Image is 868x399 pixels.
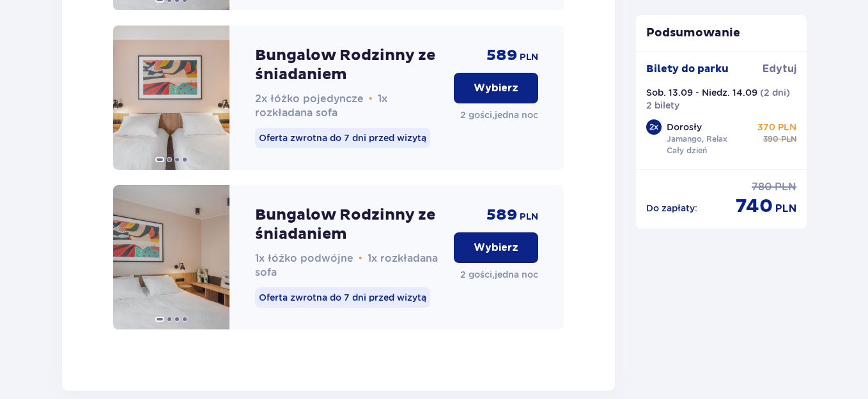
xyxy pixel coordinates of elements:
p: Bungalow Rodzinny ze śniadaniem [255,46,444,84]
img: Bungalow Rodzinny ze śniadaniem [113,26,229,170]
p: 589 [486,206,517,225]
p: Wybierz [474,241,518,255]
p: PLN [520,211,538,223]
p: 589 [486,46,517,65]
p: Podsumowanie [636,26,807,41]
p: Wybierz [474,81,518,95]
p: Oferta zwrotna do 7 dni przed wizytą [255,287,430,308]
img: Bungalow Rodzinny ze śniadaniem [113,185,229,329]
p: Jamango, Relax [667,133,727,145]
span: • [369,93,373,105]
p: 740 [736,194,773,218]
p: Do zapłaty : [646,202,697,215]
p: PLN [520,51,538,64]
p: 2 gości , jedna noc [460,109,538,121]
p: Dorosły [667,121,702,133]
p: Oferta zwrotna do 7 dni przed wizytą [255,128,430,148]
a: Edytuj [763,62,796,76]
button: Wybierz [454,232,538,263]
p: PLN [781,133,796,145]
p: Sob. 13.09 - Niedz. 14.09 [646,86,757,99]
p: PLN [775,180,796,194]
p: 370 PLN [757,121,796,133]
p: 2 bilety [646,99,679,112]
p: 2 gości , jedna noc [460,268,538,281]
p: ( 2 dni ) [760,86,790,99]
span: • [359,252,362,265]
button: Wybierz [454,73,538,103]
span: 1x łóżko podwójne [255,252,353,264]
p: 390 [763,133,779,145]
span: 2x łóżko pojedyncze [255,93,364,105]
div: 2 x [646,119,662,135]
p: PLN [775,202,796,216]
p: Bungalow Rodzinny ze śniadaniem [255,206,444,244]
p: Bilety do parku [646,62,729,76]
p: 780 [752,180,772,194]
p: Cały dzień [667,145,707,156]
